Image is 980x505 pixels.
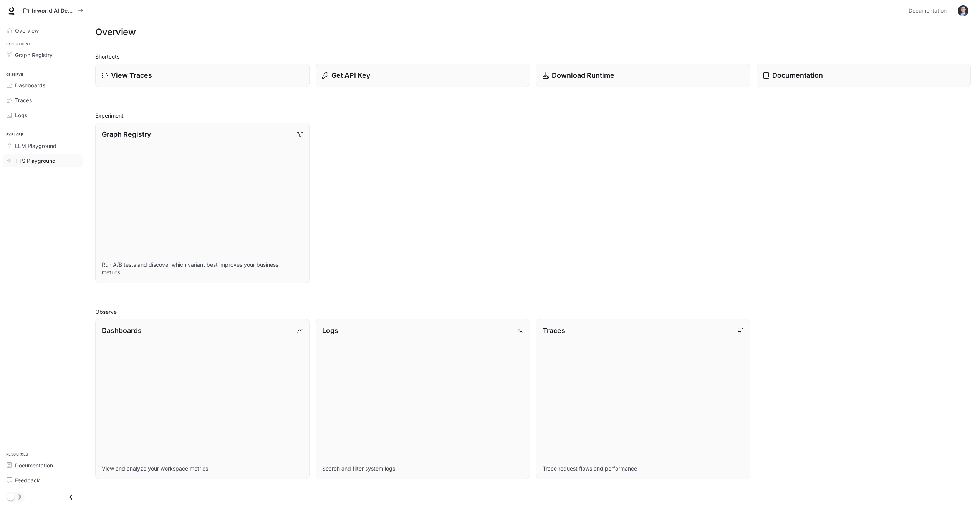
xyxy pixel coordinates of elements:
[3,474,83,487] a: Feedback
[102,129,151,139] p: Graph Registry
[3,108,83,122] a: Logs
[3,79,83,92] a: Dashboards
[331,70,370,80] p: Get API Key
[536,64,750,87] a: Download Runtime
[102,465,303,472] p: View and analyze your workspace metrics
[543,325,565,336] p: Traces
[95,25,136,40] h1: Overview
[552,70,614,80] p: Download Runtime
[102,261,303,276] p: Run A/B tests and discover which variant best improves your business metrics
[3,93,83,107] a: Traces
[906,3,952,18] a: Documentation
[772,70,823,80] p: Documentation
[15,142,56,150] span: LLM Playground
[15,157,56,165] span: TTS Playground
[536,319,750,479] a: TracesTrace request flows and performance
[322,325,338,336] p: Logs
[15,476,40,484] span: Feedback
[316,319,530,479] a: LogsSearch and filter system logs
[95,308,971,316] h2: Observe
[15,26,39,34] span: Overview
[3,154,83,167] a: TTS Playground
[95,64,310,87] a: View Traces
[111,70,152,80] p: View Traces
[15,81,45,89] span: Dashboards
[95,319,310,479] a: DashboardsView and analyze your workspace metrics
[757,64,971,87] a: Documentation
[95,123,310,283] a: Graph RegistryRun A/B tests and discover which variant best improves your business metrics
[322,465,523,472] p: Search and filter system logs
[20,3,87,18] button: All workspaces
[15,461,53,469] span: Documentation
[62,489,79,505] button: Close drawer
[3,24,83,37] a: Overview
[15,96,32,104] span: Traces
[543,465,744,472] p: Trace request flows and performance
[15,111,27,119] span: Logs
[95,111,971,120] h2: Experiment
[3,459,83,472] a: Documentation
[7,492,15,501] span: Dark mode toggle
[909,6,947,16] span: Documentation
[958,5,968,16] img: User avatar
[102,325,142,336] p: Dashboards
[3,139,83,152] a: LLM Playground
[15,51,53,59] span: Graph Registry
[32,8,75,14] p: Inworld AI Demos
[316,64,530,87] button: Get API Key
[95,52,971,61] h2: Shortcuts
[955,3,971,18] button: User avatar
[3,48,83,62] a: Graph Registry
